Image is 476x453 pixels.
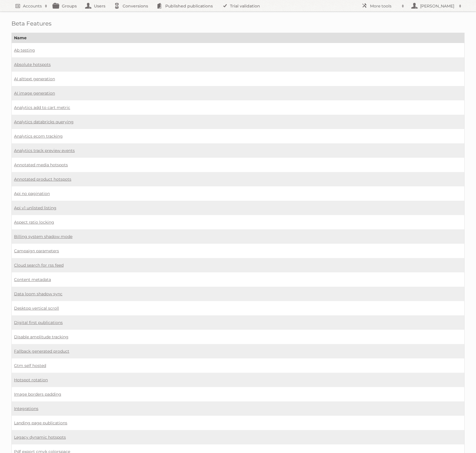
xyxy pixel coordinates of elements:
[14,392,61,397] a: Image borders padding
[11,20,465,27] h1: Beta Features
[14,220,54,225] a: Aspect ratio locking
[23,3,42,9] h2: Accounts
[12,33,465,43] th: Name
[14,191,50,196] a: Api no pagination
[419,3,456,9] h2: [PERSON_NAME]
[14,48,35,53] a: Ab testing
[14,277,51,282] a: Content metadata
[14,420,67,425] a: Landing page publications
[14,306,59,311] a: Desktop vertical scroll
[14,377,48,382] a: Hotspot rotation
[14,320,63,325] a: Digital first publications
[14,205,56,210] a: Api v1 unlisted listing
[14,162,68,167] a: Annotated media hotspots
[14,91,55,96] a: AI image generation
[14,177,71,182] a: Annotated product hotspots
[14,334,68,339] a: Disable amplitude tracking
[14,406,38,411] a: Integrations
[14,134,63,139] a: Analytics ecom tracking
[14,291,62,296] a: Data loom shadow sync
[14,148,75,153] a: Analytics track preview events
[14,62,51,67] a: Absolute hotspots
[14,119,74,124] a: Analytics databricks querying
[14,363,46,368] a: Gtm self hosted
[14,349,69,354] a: Fallback generated product
[14,234,72,239] a: Billing system shadow mode
[14,435,66,440] a: Legacy dynamic hotspots
[14,105,70,110] a: Analytics add to cart metric
[14,76,55,81] a: AI alttext generation
[14,248,59,253] a: Campaign parameters
[14,263,64,268] a: Cloud search for rss feed
[370,3,399,9] h2: More tools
